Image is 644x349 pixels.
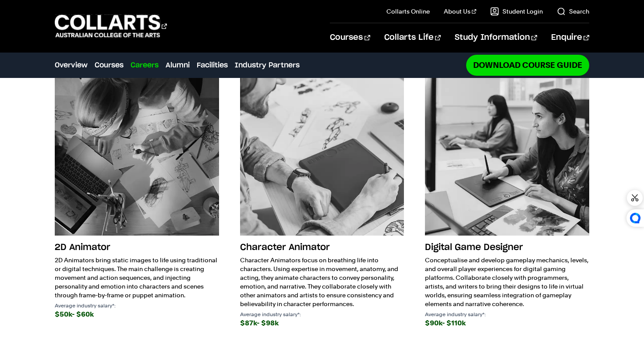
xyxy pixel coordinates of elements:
[55,14,167,39] div: Go to homepage
[455,23,537,52] a: Study Information
[240,317,404,329] div: $87k- $98k
[384,23,441,52] a: Collarts Life
[55,60,88,71] a: Overview
[551,23,589,52] a: Enquire
[490,7,543,16] a: Student Login
[95,60,124,71] a: Courses
[240,312,404,317] p: Average industry salary*:
[557,7,589,16] a: Search
[55,303,219,308] p: Average industry salary*:
[425,239,589,256] h3: Digital Game Designer
[386,7,430,16] a: Collarts Online
[425,317,589,329] div: $90k- $110k
[425,312,589,317] p: Average industry salary*:
[55,308,219,321] div: $50k- $60k
[240,256,404,308] p: Character Animators focus on breathing life into characters. Using expertise in movement, anatomy...
[197,60,228,71] a: Facilities
[425,256,589,308] p: Conceptualise and develop gameplay mechanics, levels, and overall player experiences for digital ...
[55,239,219,256] h3: 2D Animator
[466,55,589,75] a: Download Course Guide
[235,60,300,71] a: Industry Partners
[166,60,190,71] a: Alumni
[131,60,159,71] a: Careers
[330,23,370,52] a: Courses
[240,239,404,256] h3: Character Animator
[444,7,476,16] a: About Us
[55,256,219,300] p: 2D Animators bring static images to life using traditional or digital techniques. The main challe...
